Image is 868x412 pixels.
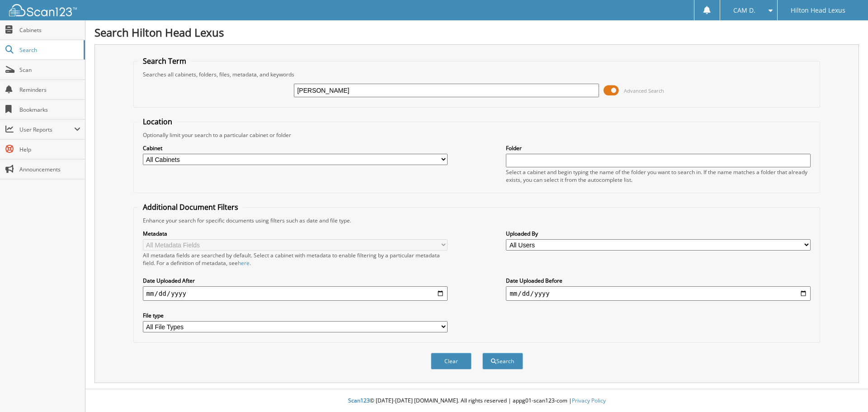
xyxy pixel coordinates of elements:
span: Scan123 [348,397,370,404]
span: CAM D. [733,8,755,13]
button: Clear [431,353,472,369]
span: User Reports [19,126,74,133]
span: Hilton Head Lexus [791,8,845,13]
span: Search [19,46,79,54]
div: © [DATE]-[DATE] [DOMAIN_NAME]. All rights reserved | appg01-scan123-com | [85,390,868,412]
input: end [506,286,811,301]
label: File type [143,312,448,319]
span: Cabinets [19,26,80,34]
label: Metadata [143,230,448,237]
span: Scan [19,66,80,74]
div: Enhance your search for specific documents using filters such as date and file type. [138,217,816,224]
h1: Search Hilton Head Lexus [94,25,859,40]
label: Uploaded By [506,230,811,237]
input: start [143,286,448,301]
label: Date Uploaded After [143,277,448,284]
legend: Location [138,117,177,127]
div: All metadata fields are searched by default. Select a cabinet with metadata to enable filtering b... [143,251,448,267]
span: Announcements [19,166,80,173]
a: Privacy Policy [572,397,606,404]
iframe: Chat Widget [823,369,868,412]
legend: Search Term [138,56,191,66]
label: Cabinet [143,144,448,152]
a: here [238,259,250,267]
img: scan123-logo-white.svg [9,4,77,16]
span: Help [19,146,80,153]
div: Select a cabinet and begin typing the name of the folder you want to search in. If the name match... [506,168,811,184]
button: Search [482,353,523,369]
label: Folder [506,144,811,152]
span: Bookmarks [19,106,80,114]
span: Advanced Search [624,87,664,94]
div: Optionally limit your search to a particular cabinet or folder [138,131,816,139]
label: Date Uploaded Before [506,277,811,284]
span: Reminders [19,86,80,94]
div: Searches all cabinets, folders, files, metadata, and keywords [138,71,816,78]
legend: Additional Document Filters [138,202,243,212]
